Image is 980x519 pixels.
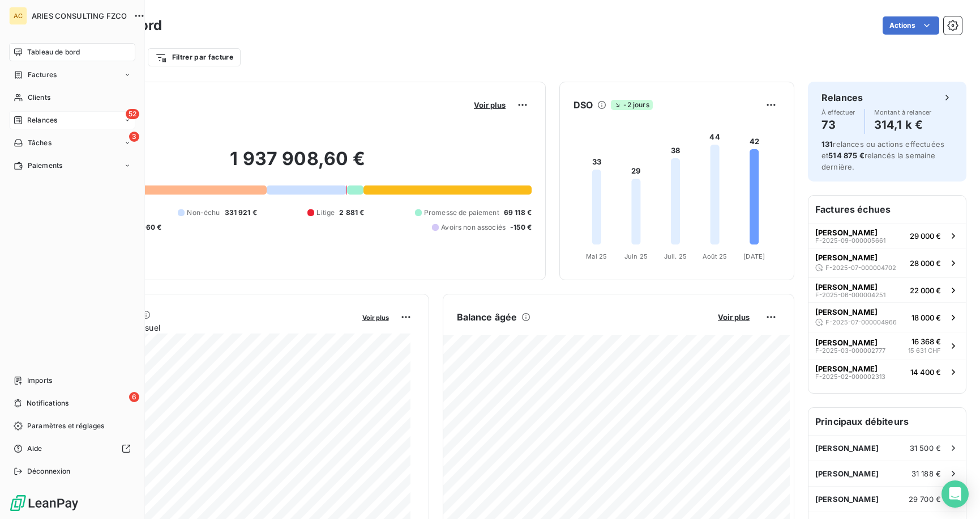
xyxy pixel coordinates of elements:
[9,440,135,458] a: Aide
[815,469,879,478] span: [PERSON_NAME]
[129,392,139,402] span: 6
[825,319,897,326] span: F-2025-07-000004966
[808,277,966,302] button: [PERSON_NAME]F-2025-06-00000425122 000 €
[883,16,939,35] button: Actions
[908,346,941,356] span: 15 631 CHF
[9,7,27,25] div: AC
[808,302,966,332] button: [PERSON_NAME]F-2025-07-00000496618 000 €
[441,222,506,233] span: Avoirs non associés
[808,360,966,385] button: [PERSON_NAME]F-2025-02-00000231314 400 €
[874,109,932,116] span: Montant à relancer
[808,408,966,435] h6: Principaux débiteurs
[28,92,50,103] span: Clients
[359,312,392,322] button: Voir plus
[910,231,941,240] span: 29 000 €
[64,147,532,182] h2: 1 937 908,60 €
[339,208,364,218] span: 2 881 €
[28,161,62,171] span: Paiements
[718,313,750,322] span: Voir plus
[815,253,878,262] span: [PERSON_NAME]
[28,70,57,80] span: Factures
[27,444,42,454] span: Aide
[126,109,139,119] span: 52
[911,313,941,322] span: 18 000 €
[32,11,127,20] span: ARIES CONSULTING FZCO
[815,364,878,373] span: [PERSON_NAME]
[821,140,944,171] span: relances ou actions effectuées et relancés la semaine dernière.
[910,286,941,295] span: 22 000 €
[27,47,80,57] span: Tableau de bord
[27,398,69,408] span: Notifications
[821,116,855,134] h4: 73
[808,223,966,248] button: [PERSON_NAME]F-2025-09-00000566129 000 €
[504,208,532,218] span: 69 118 €
[225,208,257,218] span: 331 921 €
[815,228,878,237] span: [PERSON_NAME]
[815,444,879,453] span: [PERSON_NAME]
[815,292,885,298] span: F-2025-06-000004251
[27,375,52,386] span: Imports
[825,264,896,271] span: F-2025-07-000004702
[664,252,687,260] tspan: Juil. 25
[64,322,354,334] span: Chiffre d'affaires mensuel
[316,208,335,218] span: Litige
[611,100,652,110] span: -2 jours
[362,314,389,322] span: Voir plus
[474,100,506,109] span: Voir plus
[129,132,139,142] span: 3
[910,259,941,268] span: 28 000 €
[874,116,932,134] h4: 314,1 k €
[424,208,499,218] span: Promesse de paiement
[148,48,241,66] button: Filtrer par facture
[911,337,941,346] span: 16 368 €
[586,252,607,260] tspan: Mai 25
[624,252,648,260] tspan: Juin 25
[815,373,885,380] span: F-2025-02-000002313
[910,444,941,453] span: 31 500 €
[457,310,517,324] h6: Balance âgée
[821,109,855,116] span: À effectuer
[743,252,765,260] tspan: [DATE]
[815,282,878,292] span: [PERSON_NAME]
[815,237,885,244] span: F-2025-09-000005661
[187,208,220,218] span: Non-échu
[911,469,941,478] span: 31 188 €
[470,100,509,110] button: Voir plus
[821,140,833,149] span: 131
[910,368,941,377] span: 14 400 €
[28,138,52,148] span: Tâches
[703,252,727,260] tspan: Août 25
[815,338,878,347] span: [PERSON_NAME]
[574,98,593,112] h6: DSO
[808,196,966,223] h6: Factures échues
[815,307,878,317] span: [PERSON_NAME]
[808,248,966,277] button: [PERSON_NAME]F-2025-07-00000470228 000 €
[808,332,966,360] button: [PERSON_NAME]F-2025-03-00000277716 368 €15 631 CHF
[9,494,79,512] img: Logo LeanPay
[510,222,532,233] span: -150 €
[828,151,864,160] span: 514 875 €
[815,347,885,354] span: F-2025-03-000002777
[27,466,71,476] span: Déconnexion
[27,115,57,125] span: Relances
[821,91,863,104] h6: Relances
[27,421,104,431] span: Paramètres et réglages
[714,312,753,322] button: Voir plus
